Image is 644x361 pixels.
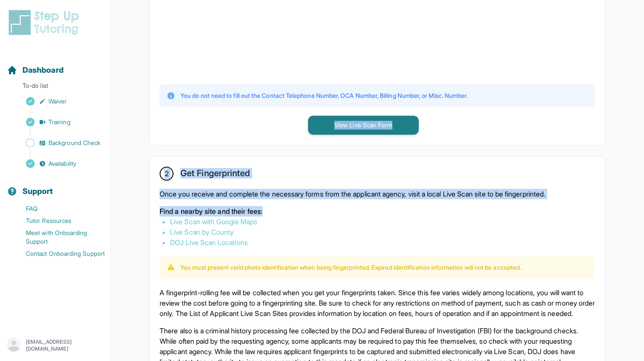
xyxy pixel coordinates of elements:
[3,171,107,201] button: Support
[3,50,107,80] button: Dashboard
[7,64,64,76] a: Dashboard
[170,238,248,247] a: DOJ Live Scan Locations
[164,168,168,179] span: 2
[7,338,103,353] button: [EMAIL_ADDRESS][DOMAIN_NAME]
[7,248,110,260] a: Contact Onboarding Support
[26,338,103,352] p: [EMAIL_ADDRESS][DOMAIN_NAME]
[180,168,250,182] h2: Get Fingerprinted
[180,263,521,272] p: You must present valid photo identification when being fingerprinted. Expired identification info...
[7,215,110,227] a: Tutor Resources
[48,97,67,106] span: Waiver
[7,9,84,36] img: logo
[170,217,257,226] a: Live Scan with Google Maps
[7,137,110,149] a: Background Check
[3,81,107,93] p: To-do list
[308,116,419,135] button: View Live Scan Form
[170,228,234,236] a: Live Scan by County
[22,185,53,197] span: Support
[160,287,595,319] p: A fingerprint-rolling fee will be collected when you get your fingerprints taken. Since this fee ...
[22,64,64,76] span: Dashboard
[48,159,76,168] span: Availability
[308,120,419,129] a: View Live Scan Form
[7,116,110,128] a: Training
[180,91,468,100] p: You do not need to fill out the Contact Telephone Number, OCA Number, Billing Number, or Misc. Nu...
[160,189,595,199] p: Once you receive and complete the necessary forms from the applicant agency, visit a local Live S...
[48,139,100,147] span: Background Check
[7,158,110,170] a: Availability
[7,95,110,107] a: Waiver
[7,203,110,215] a: FAQ
[7,227,110,248] a: Meet with Onboarding Support
[160,206,595,216] p: Find a nearby site and their fees:
[48,118,70,126] span: Training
